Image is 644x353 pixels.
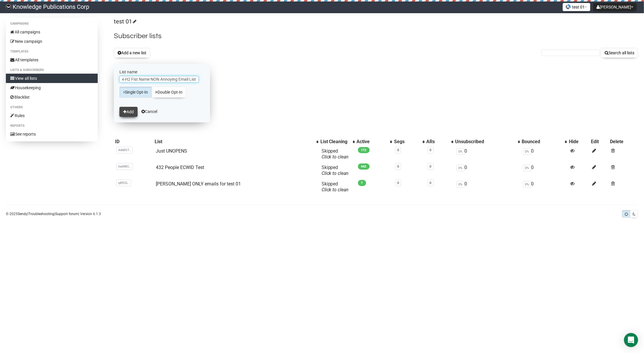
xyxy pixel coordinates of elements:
[114,48,150,58] button: Add a new list
[119,76,199,82] input: The name of your new list
[116,180,131,186] span: q892G..
[457,181,465,188] span: 0%
[6,27,98,37] a: All campaigns
[357,139,387,145] div: Active
[322,154,349,160] a: Click to clean
[624,333,638,347] div: Open Intercom Messenger
[523,181,531,188] span: 0%
[455,139,515,145] div: Unsubscribed
[521,162,568,179] td: 0
[425,138,454,146] th: ARs: No sort applied, activate to apply an ascending sort
[6,129,98,139] a: See reports
[6,48,98,55] li: Templates
[6,67,98,74] li: Lists & subscribers
[114,18,136,25] a: test 01
[322,187,349,192] a: Click to clean
[55,212,78,216] a: Support forum
[522,139,562,145] div: Bounced
[116,163,133,170] span: hw0WC..
[523,148,531,155] span: 0%
[153,138,319,146] th: List: No sort applied, activate to apply an ascending sort
[397,148,399,152] a: 0
[601,48,638,58] button: Search all lists
[28,212,54,216] a: Troubleshooting
[155,139,313,145] div: List
[116,147,133,153] span: AAMST..
[6,20,98,27] li: Campaigns
[156,165,204,170] a: 432 People ECWID Test
[430,148,432,152] a: 0
[430,165,432,168] a: 0
[320,139,350,145] div: List Cleaning
[397,165,399,168] a: 0
[322,148,349,160] span: Skipped
[454,146,521,162] td: 0
[119,107,138,117] button: Add
[563,3,590,11] button: test 01
[319,138,356,146] th: List Cleaning: No sort applied, activate to apply an ascending sort
[610,139,637,145] div: Delete
[18,212,27,216] a: Sendy
[6,55,98,65] a: All templates
[591,139,608,145] div: Edit
[457,165,465,171] span: 0%
[521,179,568,195] td: 0
[6,111,98,120] a: Rules
[427,139,448,145] div: ARs
[521,146,568,162] td: 0
[590,138,609,146] th: Edit: No sort applied, sorting is disabled
[322,165,349,176] span: Skipped
[566,4,571,9] img: favicons
[457,148,465,155] span: 0%
[6,83,98,92] a: Housekeeping
[454,179,521,195] td: 0
[430,181,432,185] a: 0
[568,138,590,146] th: Hide: No sort applied, sorting is disabled
[119,87,152,98] a: Single Opt-In
[6,122,98,129] li: Reports
[6,104,98,111] li: Others
[6,211,101,217] p: © 2025 | | | Version 6.1.3
[322,181,349,192] span: Skipped
[6,37,98,46] a: New campaign
[151,87,186,98] a: Double Opt-In
[6,74,98,83] a: View all lists
[356,138,393,146] th: Active: No sort applied, activate to apply an ascending sort
[6,92,98,102] a: Blacklist
[156,148,187,154] a: Just UNOPENS
[454,162,521,179] td: 0
[394,139,420,145] div: Segs
[141,109,157,114] a: Cancel
[523,165,531,171] span: 0%
[397,181,399,185] a: 0
[393,138,425,146] th: Segs: No sort applied, activate to apply an ascending sort
[119,69,204,75] label: List name
[114,31,638,41] h2: Subscriber lists
[114,138,153,146] th: ID: No sort applied, sorting is disabled
[358,147,370,153] span: 172
[322,170,349,176] a: Click to clean
[6,4,11,9] img: e06275c2d6c603829a4edbfd4003330c
[358,180,366,186] span: 7
[569,139,589,145] div: Hide
[156,181,241,187] a: [PERSON_NAME] ONLY emails for test 01
[115,139,152,145] div: ID
[593,3,637,11] button: [PERSON_NAME]
[454,138,521,146] th: Unsubscribed: No sort applied, activate to apply an ascending sort
[521,138,568,146] th: Bounced: No sort applied, activate to apply an ascending sort
[609,138,638,146] th: Delete: No sort applied, sorting is disabled
[358,163,370,170] span: 442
